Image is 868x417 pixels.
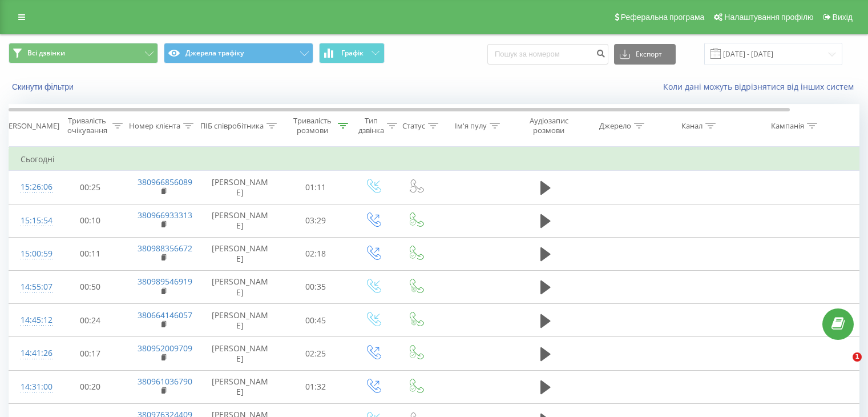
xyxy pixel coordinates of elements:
[138,276,192,287] a: 380989546919
[55,304,126,337] td: 00:24
[341,49,364,57] span: Графік
[280,370,352,403] td: 01:32
[599,121,631,131] div: Джерело
[2,121,59,131] div: [PERSON_NAME]
[290,116,335,135] div: Тривалість розмови
[358,116,384,135] div: Тип дзвінка
[55,237,126,270] td: 00:11
[402,121,425,131] div: Статус
[200,204,280,237] td: [PERSON_NAME]
[200,237,280,270] td: [PERSON_NAME]
[200,171,280,204] td: [PERSON_NAME]
[21,243,43,265] div: 15:00:59
[200,370,280,403] td: [PERSON_NAME]
[9,43,158,63] button: Всі дзвінки
[21,210,43,232] div: 15:15:54
[55,270,126,303] td: 00:50
[663,81,859,92] a: Коли дані можуть відрізнятися вiд інших систем
[138,343,192,354] a: 380952009709
[829,352,857,380] iframe: Intercom live chat
[280,204,352,237] td: 03:29
[200,337,280,370] td: [PERSON_NAME]
[724,13,813,22] span: Налаштування профілю
[319,43,385,63] button: Графік
[129,121,180,131] div: Номер клієнта
[138,243,192,254] a: 380988356672
[521,116,576,135] div: Аудіозапис розмови
[55,337,126,370] td: 00:17
[9,82,79,92] button: Скинути фільтри
[55,204,126,237] td: 00:10
[853,352,862,362] span: 1
[280,304,352,337] td: 00:45
[21,176,43,198] div: 15:26:06
[280,270,352,303] td: 00:35
[280,171,352,204] td: 01:11
[487,44,608,65] input: Пошук за номером
[138,210,192,220] a: 380966933313
[21,276,43,298] div: 14:55:07
[21,342,43,364] div: 14:41:26
[833,13,853,22] span: Вихід
[138,310,192,320] a: 380664146057
[200,304,280,337] td: [PERSON_NAME]
[200,121,264,131] div: ПІБ співробітника
[280,337,352,370] td: 02:25
[55,171,126,204] td: 00:25
[621,13,705,22] span: Реферальна програма
[681,121,703,131] div: Канал
[455,121,487,131] div: Ім'я пулу
[200,270,280,303] td: [PERSON_NAME]
[138,376,192,387] a: 380961036790
[771,121,804,131] div: Кампанія
[55,370,126,403] td: 00:20
[280,237,352,270] td: 02:18
[64,116,110,135] div: Тривалість очікування
[27,49,65,58] span: Всі дзвінки
[21,376,43,398] div: 14:31:00
[138,177,192,187] a: 380966856089
[614,44,676,65] button: Експорт
[21,309,43,331] div: 14:45:12
[164,43,313,63] button: Джерела трафіку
